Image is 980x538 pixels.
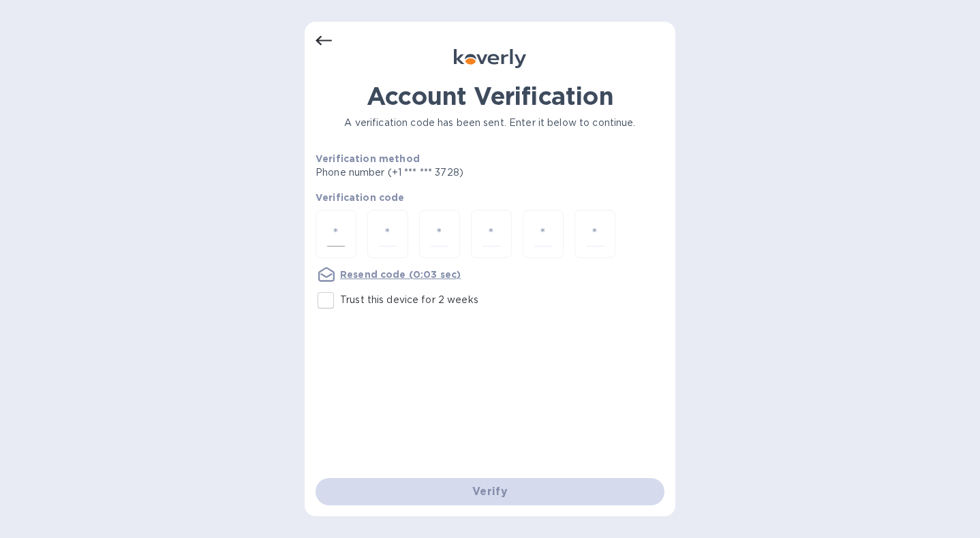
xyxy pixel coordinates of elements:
[316,116,664,130] p: A verification code has been sent. Enter it below to continue.
[316,82,664,110] h1: Account Verification
[340,293,478,307] p: Trust this device for 2 weeks
[316,165,568,180] p: Phone number (+1 *** *** 3728)
[316,191,664,204] p: Verification code
[316,153,420,164] b: Verification method
[340,269,461,280] u: Resend code (0:03 sec)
